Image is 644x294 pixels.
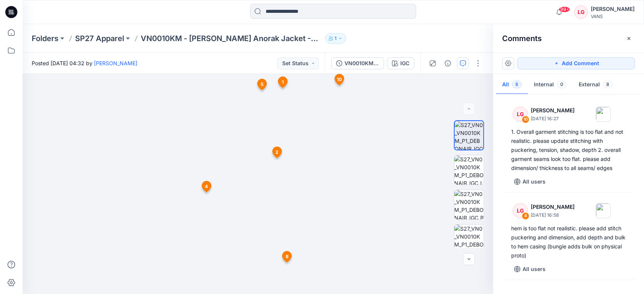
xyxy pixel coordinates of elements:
[513,203,528,218] div: LG
[511,176,549,188] button: All users
[387,57,414,69] button: IGC
[557,81,567,88] span: 0
[442,57,454,69] button: Details
[75,33,124,44] a: SP27 Apparel
[559,6,570,12] span: 99+
[335,34,337,43] p: 1
[531,211,575,219] p: [DATE] 16:58
[164,11,352,294] img: eyJhbGciOiJIUzI1NiIsImtpZCI6IjAiLCJzbHQiOiJzZXMiLCJ0eXAiOiJKV1QifQ.eyJkYXRhIjp7InR5cGUiOiJzdG9yYW...
[141,33,322,44] p: VN0010KM - [PERSON_NAME] Anorak Jacket -Debonair
[496,75,528,95] button: All
[400,59,409,67] div: IGC
[511,224,626,260] div: hem is too flat not realistic. please add stitch puckering and dimension, add depth and bulk to h...
[32,59,137,67] span: Posted [DATE] 04:32 by
[344,59,379,67] div: VN0010KM - [PERSON_NAME] Anorak Jacket -Debonair
[513,107,528,122] div: LG
[331,57,384,69] button: VN0010KM - [PERSON_NAME] Anorak Jacket -Debonair
[502,34,542,43] h2: Comments
[512,81,522,88] span: 8
[32,33,58,44] a: Folders
[531,106,575,115] p: [PERSON_NAME]
[574,5,588,19] div: LG
[454,190,484,219] img: S27_VN0_VN0010KM_P1_DEBONAIR_IGC_Right
[522,212,529,220] div: 8
[454,225,484,254] img: S27_VN0_VN0010KM_P1_DEBONAIR_IGC_Back
[603,81,613,88] span: 8
[591,5,635,14] div: [PERSON_NAME]
[511,127,626,173] div: 1. Overall garment stitching is too flat and not realistic. please update stitching with puckerin...
[94,60,137,66] a: [PERSON_NAME]
[522,116,529,123] div: 10
[591,14,635,19] div: VANS
[523,177,546,186] p: All users
[455,121,483,150] img: S27_VN0_VN0010KM_P1_DEBONAIR_IGC_Front
[523,265,546,274] p: All users
[531,202,575,211] p: [PERSON_NAME]
[325,33,346,44] button: 1
[531,115,575,122] p: [DATE] 16:27
[454,155,484,185] img: S27_VN0_VN0010KM_P1_DEBONAIR_IGC_Left
[511,263,549,275] button: All users
[517,57,635,69] button: Add Comment
[573,75,619,95] button: External
[528,75,573,95] button: Internal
